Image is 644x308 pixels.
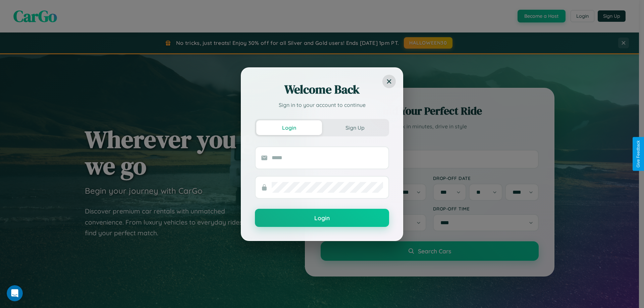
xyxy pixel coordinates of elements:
[7,285,23,301] iframe: Intercom live chat
[255,101,389,109] p: Sign in to your account to continue
[256,120,322,135] button: Login
[255,209,389,227] button: Login
[636,140,641,168] div: Give Feedback
[322,120,388,135] button: Sign Up
[255,81,389,98] h2: Welcome Back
